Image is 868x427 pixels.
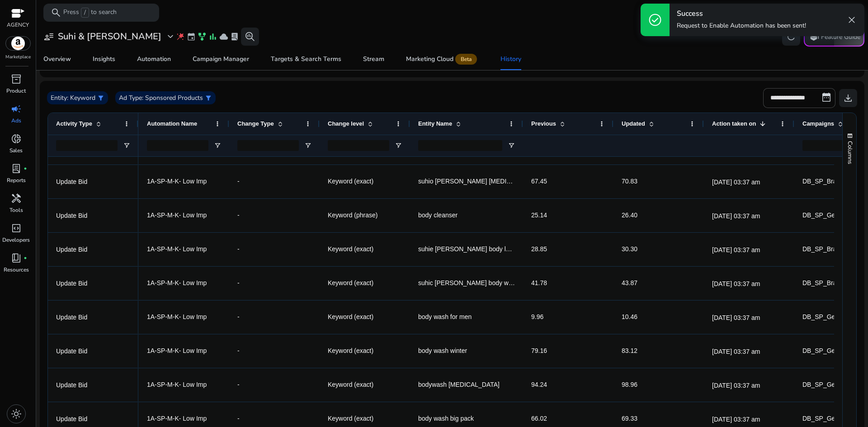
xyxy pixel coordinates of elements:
[56,274,130,293] p: Update Bid
[418,415,474,422] span: body wash big pack
[147,240,207,258] span: 1A-SP-M-K- Low Imp
[205,94,212,102] span: filter_alt
[622,245,637,253] span: 30.30
[51,7,61,18] span: search
[531,211,547,219] span: 25.14
[622,347,637,354] span: 83.12
[11,223,22,234] span: code_blocks
[5,54,31,61] p: Marketplace
[622,415,637,422] span: 69.33
[7,21,29,29] p: AGENCY
[6,87,26,95] p: Product
[11,133,22,144] span: donut_small
[43,31,54,42] span: user_attributes
[11,253,22,263] span: book_4
[237,245,240,253] span: -
[198,32,207,41] span: family_history
[531,279,547,286] span: 41.78
[622,120,645,127] span: Updated
[712,245,786,254] p: [DATE] 03:37 am
[11,74,22,84] span: inventory_2
[7,176,26,184] p: Reports
[328,245,373,253] span: Keyword (exact)
[237,178,240,185] span: -
[712,347,786,356] p: [DATE] 03:37 am
[406,56,479,63] div: Marketing Cloud
[808,31,819,42] span: school
[395,142,402,149] button: Open Filter Menu
[712,211,786,221] p: [DATE] 03:37 am
[24,256,27,260] span: fiber_manual_record
[712,381,786,390] p: [DATE] 03:37 am
[6,37,30,50] img: amazon.svg
[531,415,547,422] span: 66.02
[237,347,240,354] span: -
[328,347,373,354] span: Keyword (exact)
[56,173,130,191] p: Update Bid
[137,56,171,62] div: Automation
[230,32,239,41] span: lab_profile
[237,279,240,286] span: -
[241,28,259,46] button: search_insights
[712,313,786,322] p: [DATE] 03:37 am
[418,120,452,127] span: Entity Name
[418,178,572,185] span: suhio [PERSON_NAME] [MEDICAL_DATA] body lotion
[81,8,89,18] span: /
[56,140,118,151] input: Activity Type Filter Input
[712,279,786,288] p: [DATE] 03:37 am
[712,120,756,127] span: Action taken on
[363,56,384,62] div: Stream
[245,31,255,42] span: search_insights
[9,146,23,155] p: Sales
[4,266,29,274] p: Resources
[147,375,207,394] span: 1A-SP-M-K- Low Imp
[147,120,197,127] span: Automation Name
[51,93,67,103] p: Entity
[56,240,130,259] p: Update Bid
[58,31,161,42] h3: Suhi & [PERSON_NAME]
[500,56,521,62] div: History
[508,142,515,149] button: Open Filter Menu
[677,9,806,18] h4: Success
[328,140,389,151] input: Change level Filter Input
[531,245,547,253] span: 28.85
[622,381,637,388] span: 98.96
[531,313,543,320] span: 9.96
[176,32,185,41] span: wand_stars
[11,163,22,174] span: lab_profile
[328,381,373,388] span: Keyword (exact)
[2,236,30,244] p: Developers
[846,141,854,164] span: Columns
[418,140,502,151] input: Entity Name Filter Input
[648,13,662,27] span: check_circle
[418,347,467,354] span: body wash winter
[531,347,547,354] span: 79.16
[219,32,228,41] span: cloud
[328,178,373,185] span: Keyword (exact)
[147,206,207,225] span: 1A-SP-M-K- Low Imp
[63,8,117,18] p: Press to search
[147,140,208,151] input: Automation Name Filter Input
[237,415,240,422] span: -
[712,415,786,424] p: [DATE] 03:37 am
[712,178,786,187] p: [DATE] 03:37 am
[846,14,857,25] span: close
[147,172,207,191] span: 1A-SP-M-K- Low Imp
[67,93,95,103] p: : Keyword
[147,342,207,360] span: 1A-SP-M-K- Low Imp
[328,279,373,286] span: Keyword (exact)
[531,120,556,127] span: Previous
[208,32,217,41] span: bar_chart
[237,211,240,219] span: -
[187,32,196,41] span: event
[622,279,637,286] span: 43.87
[11,103,22,114] span: campaign
[271,56,341,62] div: Targets & Search Terms
[328,415,373,422] span: Keyword (exact)
[97,94,104,102] span: filter_alt
[455,54,477,65] span: Beta
[24,167,27,170] span: fiber_manual_record
[56,342,130,361] p: Update Bid
[531,381,547,388] span: 94.24
[11,193,22,204] span: handyman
